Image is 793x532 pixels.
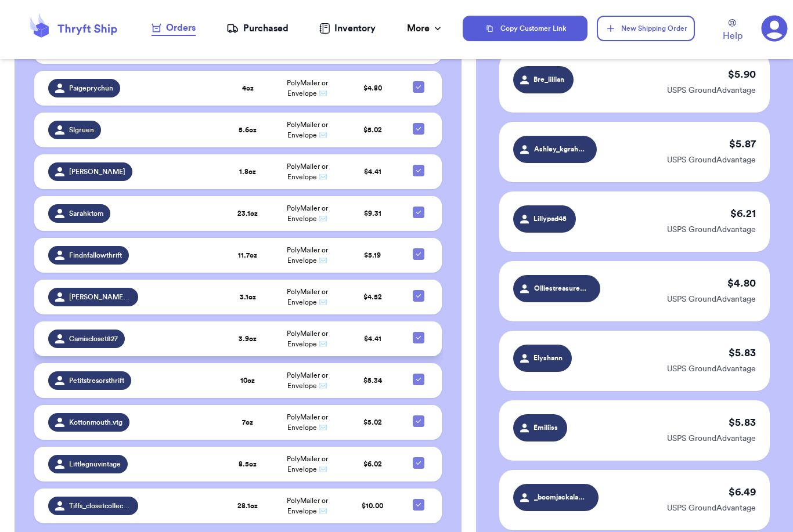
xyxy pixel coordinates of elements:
[152,21,196,36] a: Orders
[723,19,742,43] a: Help
[362,502,383,509] span: $ 10.00
[534,283,589,294] span: Olliestreasurehunt
[239,126,257,133] strong: 5.6 oz
[287,205,328,222] span: PolyMailer or Envelope ✉️
[69,209,103,218] span: Sarahktom
[363,461,382,468] span: $ 6.02
[287,288,328,306] span: PolyMailer or Envelope ✉️
[226,21,289,35] a: Purchased
[69,418,122,427] span: Kottonmouth.vtg
[242,85,254,92] strong: 4 oz
[531,422,560,433] span: Emiliiss
[727,275,756,291] p: $ 4.80
[667,433,756,444] p: USPS GroundAdvantage
[287,79,328,97] span: PolyMailer or Envelope ✉️
[531,353,564,363] span: Elyshann
[407,21,444,35] div: More
[363,377,382,384] span: $ 5.34
[242,419,253,426] strong: 7 oz
[532,74,567,85] span: Bre_lillian
[729,345,756,361] p: $ 5.83
[239,461,257,468] strong: 8.5 oz
[69,84,113,93] span: Paigeprychun
[239,168,256,175] strong: 1.8 oz
[364,210,381,217] span: $ 9.31
[667,224,756,236] p: USPS GroundAdvantage
[729,414,756,430] p: $ 5.83
[667,502,756,514] p: USPS GroundAdvantage
[240,377,255,384] strong: 10 oz
[240,294,256,301] strong: 3.1 oz
[761,15,788,42] a: 1
[363,85,382,92] span: $ 4.80
[364,252,381,259] span: $ 5.19
[667,85,756,96] p: USPS GroundAdvantage
[69,459,121,469] span: Littlegnuvintage
[728,66,756,82] p: $ 5.90
[237,210,258,217] strong: 23.1 oz
[723,29,742,43] span: Help
[239,335,257,342] strong: 3.9 oz
[364,335,381,342] span: $ 4.41
[363,294,382,301] span: $ 4.52
[287,163,328,180] span: PolyMailer or Envelope ✉️
[729,484,756,500] p: $ 6.49
[667,294,756,305] p: USPS GroundAdvantage
[69,251,122,260] span: Findnfallowthrift
[534,144,586,154] span: Ashley_kgraham
[534,492,587,502] span: _boomjackalacka
[69,501,131,511] span: Tiffs_closetcollection
[69,334,118,343] span: Camiscloset827
[69,125,94,135] span: Slgruen
[238,252,257,259] strong: 11.7 oz
[287,497,328,515] span: PolyMailer or Envelope ✉️
[364,168,381,175] span: $ 4.41
[532,213,568,224] span: Lillypad45
[237,502,258,509] strong: 28.1 oz
[287,330,328,348] span: PolyMailer or Envelope ✉️
[69,292,131,302] span: [PERSON_NAME].garciaaa
[69,167,125,176] span: [PERSON_NAME]
[69,376,124,385] span: Petitstresorsthrift
[363,126,382,133] span: $ 5.02
[319,21,376,35] a: Inventory
[287,414,328,431] span: PolyMailer or Envelope ✉️
[287,455,328,473] span: PolyMailer or Envelope ✉️
[730,205,756,222] p: $ 6.21
[287,372,328,389] span: PolyMailer or Envelope ✉️
[287,121,328,139] span: PolyMailer or Envelope ✉️
[152,21,196,35] div: Orders
[729,136,756,152] p: $ 5.87
[597,16,694,41] button: New Shipping Order
[667,363,756,375] p: USPS GroundAdvantage
[463,16,588,41] button: Copy Customer Link
[287,247,328,264] span: PolyMailer or Envelope ✉️
[363,419,382,426] span: $ 5.02
[667,154,756,166] p: USPS GroundAdvantage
